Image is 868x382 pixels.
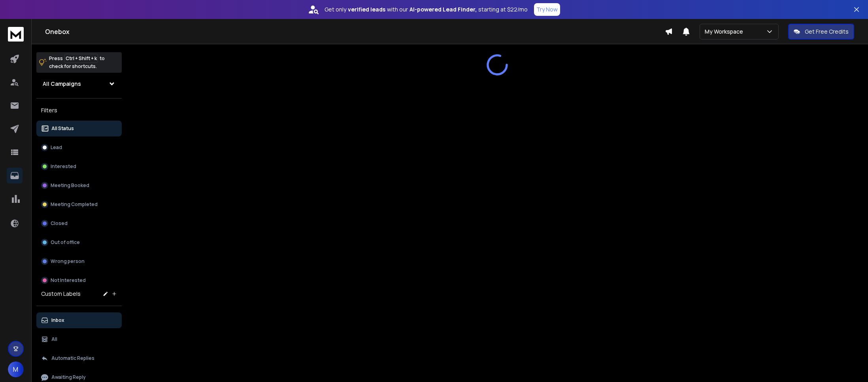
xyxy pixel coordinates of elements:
[51,277,86,284] p: Not Interested
[325,6,528,13] p: Get only with our starting at $22/mo
[8,27,24,42] img: logo
[36,331,122,347] button: All
[51,336,57,342] p: All
[36,234,122,250] button: Out of office
[36,197,122,212] button: Meeting Completed
[705,28,746,36] p: My Workspace
[36,140,122,155] button: Lead
[51,317,64,323] p: Inbox
[36,312,122,328] button: Inbox
[348,6,385,13] strong: verified leads
[8,361,24,377] button: M
[51,374,86,380] p: Awaiting Reply
[64,54,98,63] span: Ctrl + Shift + k
[51,163,76,170] p: Interested
[36,216,122,231] button: Closed
[788,24,854,40] button: Get Free Credits
[409,6,477,13] strong: AI-powered Lead Finder,
[51,355,94,361] p: Automatic Replies
[36,272,122,288] button: Not Interested
[36,253,122,269] button: Wrong person
[51,220,68,227] p: Closed
[36,121,122,136] button: All Status
[536,6,558,13] p: Try Now
[43,80,81,88] h1: All Campaigns
[51,144,62,151] p: Lead
[36,105,122,116] h3: Filters
[45,27,665,36] h1: Onebox
[51,258,85,265] p: Wrong person
[51,125,74,132] p: All Status
[51,182,89,189] p: Meeting Booked
[36,350,122,366] button: Automatic Replies
[36,178,122,193] button: Meeting Booked
[41,290,81,298] h3: Custom Labels
[36,159,122,174] button: Interested
[805,28,849,36] p: Get Free Credits
[51,201,98,208] p: Meeting Completed
[36,76,122,92] button: All Campaigns
[534,3,560,16] button: Try Now
[49,55,105,70] p: Press to check for shortcuts.
[51,239,80,246] p: Out of office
